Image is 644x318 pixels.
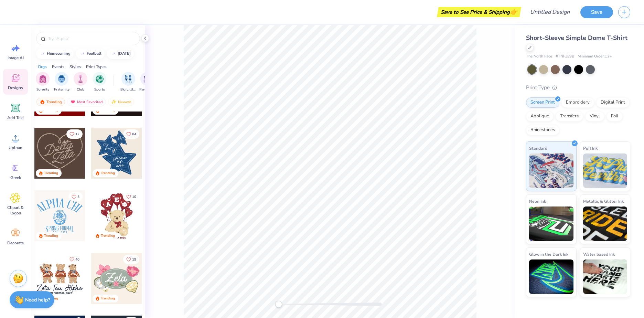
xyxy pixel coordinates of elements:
div: Events [52,64,64,70]
div: Screen Print [526,97,559,108]
div: football [87,52,101,55]
button: homecoming [36,49,74,59]
div: filter for Sports [93,72,106,92]
button: Like [123,129,139,139]
span: Image AI [8,55,24,61]
span: 19 [132,258,136,261]
span: # TNFZE9B [556,54,574,60]
div: Save to See Price & Shipping [439,7,519,17]
img: Water based Ink [583,259,627,294]
img: Standard [529,153,573,188]
img: Sports Image [96,75,104,83]
div: filter for Big Little Reveal [120,72,136,92]
span: Decorate [7,240,24,246]
span: Fraternity [54,87,69,92]
span: Clipart & logos [4,205,27,216]
img: Neon Ink [529,206,573,241]
span: Sorority [36,87,49,92]
img: trend_line.gif [40,52,45,56]
span: Upload [9,145,22,150]
span: 👉 [510,8,517,16]
button: Like [66,255,83,264]
img: trend_line.gif [80,52,85,56]
img: Club Image [77,75,84,83]
span: Standard [529,145,547,152]
button: Like [68,192,83,201]
span: Greek [10,175,21,180]
div: Trending [101,233,115,238]
div: Trending [101,296,115,301]
div: Vinyl [585,111,604,121]
div: Accessibility label [275,301,282,308]
div: homecoming [47,52,71,55]
button: filter button [54,72,69,92]
span: Designs [8,85,23,91]
div: Embroidery [561,97,594,108]
img: Puff Ink [583,153,627,188]
div: Orgs [38,64,47,70]
button: filter button [120,72,136,92]
button: filter button [74,72,87,92]
span: Minimum Order: 12 + [578,54,612,60]
input: Try "Alpha" [47,35,136,42]
div: Trending [44,171,58,176]
img: Parent's Weekend Image [143,75,151,83]
div: filter for Sorority [36,72,50,92]
img: newest.gif [111,99,117,104]
span: Short-Sleeve Simple Dome T-Shirt [526,34,627,42]
div: Most Favorited [67,98,106,106]
div: Trending [36,98,65,106]
img: Metallic & Glitter Ink [583,206,627,241]
span: Sports [94,87,105,92]
span: 84 [132,132,136,136]
strong: Need help? [25,297,50,303]
div: Digital Print [596,97,630,108]
span: 10 [132,195,136,199]
div: Trending [44,233,58,238]
button: football [76,49,105,59]
img: trend_line.gif [111,52,116,56]
button: Like [66,129,83,139]
div: filter for Fraternity [54,72,69,92]
div: Newest [108,98,134,106]
div: Styles [69,64,81,70]
span: Parent's Weekend [139,87,155,92]
input: Untitled Design [525,5,575,19]
div: filter for Parent's Weekend [139,72,155,92]
span: Water based Ink [583,251,615,258]
span: Glow in the Dark Ink [529,251,568,258]
button: [DATE] [107,49,134,59]
button: filter button [139,72,155,92]
span: Puff Ink [583,145,598,152]
button: filter button [36,72,50,92]
img: Fraternity Image [58,75,65,83]
button: Like [123,255,139,264]
div: Transfers [556,111,583,121]
img: most_fav.gif [70,99,76,104]
span: Neon Ink [529,198,546,205]
span: Big Little Reveal [120,87,136,92]
div: Print Type [526,84,630,92]
span: 17 [75,132,79,136]
img: Sorority Image [39,75,47,83]
div: Trending [101,171,115,176]
span: Metallic & Glitter Ink [583,198,624,205]
span: The North Face [526,54,552,60]
img: trending.gif [40,99,45,104]
div: Foil [607,111,623,121]
div: Applique [526,111,554,121]
div: filter for Club [74,72,87,92]
button: filter button [93,72,106,92]
button: Like [123,192,139,201]
div: halloween [118,52,131,55]
img: Glow in the Dark Ink [529,259,573,294]
span: Add Text [7,115,24,120]
div: Print Types [86,64,107,70]
span: 40 [75,258,79,261]
span: 5 [77,195,79,199]
span: Club [77,87,84,92]
button: Save [580,6,613,18]
div: Rhinestones [526,125,559,135]
img: Big Little Reveal Image [125,75,132,83]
